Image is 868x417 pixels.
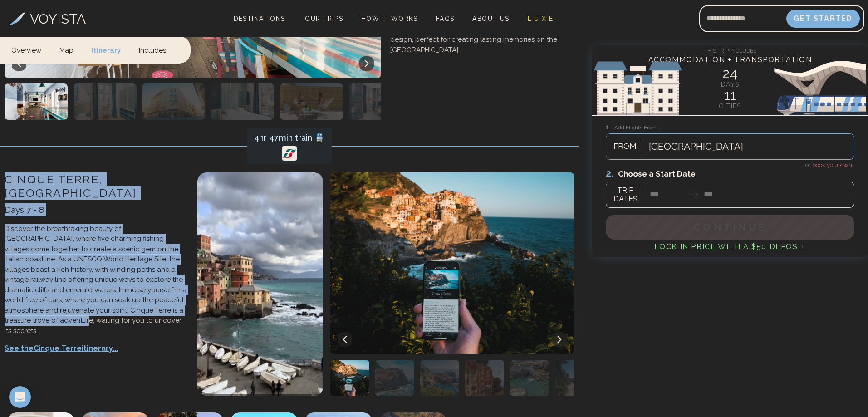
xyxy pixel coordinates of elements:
[606,122,854,132] h3: Add Flights From:
[9,12,25,25] img: Voyista Logo
[30,9,86,29] h3: VOYISTA
[211,83,274,120] img: Accommodation photo
[358,12,422,25] a: How It Works
[812,162,852,168] span: book your own
[50,36,83,63] a: Map
[301,12,347,25] a: Our Trips
[606,123,614,131] span: 1.
[469,12,513,25] a: About Us
[130,36,175,63] a: Includes
[472,15,509,22] span: About Us
[5,172,188,200] h3: Cinque Terre , [GEOGRAPHIC_DATA]
[436,15,455,22] span: FAQs
[74,83,137,120] img: Accommodation photo
[5,203,188,216] div: Days 7 - 8
[555,360,594,396] img: Accommodation photo
[5,343,188,354] p: See the Cinque Terre itinerary...
[254,132,324,144] div: 4hr 47min train 🚆
[280,83,343,120] img: Accommodation photo
[142,83,205,120] img: Accommodation photo
[9,9,86,29] a: VOYISTA
[432,12,458,25] a: FAQs
[592,45,868,54] h4: This Trip Includes
[330,360,369,396] img: Accommodation photo
[693,221,767,233] span: Continue
[699,8,786,29] input: Email address
[375,360,414,396] img: Accommodation photo
[230,11,289,38] span: Destinations
[5,224,188,336] p: Discover the breathtaking beauty of [GEOGRAPHIC_DATA], where five charming fishing villages come ...
[786,10,860,28] button: Get Started
[420,360,459,396] img: Accommodation photo
[465,360,504,396] img: Accommodation photo
[528,15,554,22] span: L U X E
[282,146,297,161] img: Transport provider
[5,83,68,120] img: Accommodation photo
[592,54,868,65] h4: Accommodation + Transportation
[592,61,868,115] img: European Sights
[608,141,642,152] span: FROM
[305,15,343,22] span: Our Trips
[361,15,418,22] span: How It Works
[349,83,412,120] img: Accommodation photo
[524,12,557,25] a: L U X E
[606,160,854,170] h4: or
[510,360,549,396] img: Accommodation photo
[606,215,854,240] button: Continue
[83,36,130,63] a: Itinerary
[323,172,574,354] img: City of Cinque Terre
[9,386,31,408] div: Open Intercom Messenger
[11,36,50,63] a: Overview
[606,241,854,252] h4: Lock in Price with a $50 deposit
